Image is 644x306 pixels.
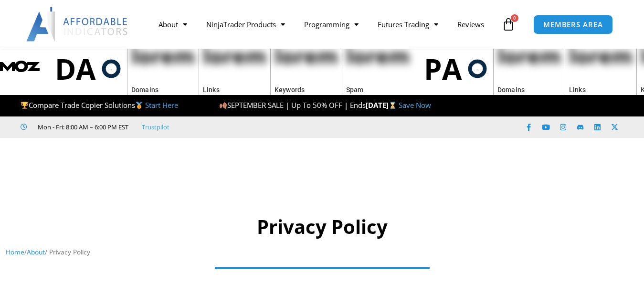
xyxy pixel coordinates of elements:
a: Futures Trading [368,13,448,35]
a: Start Here [145,100,178,110]
p: Keywords [274,85,338,95]
p: Domains [131,85,195,95]
a: Reviews [448,13,494,35]
text: - [110,64,113,73]
h2: Number of unique pages linking to a target. Two or more links from the same page on a website are... [569,42,633,70]
h2: Number of unique pages linking to a target. Two or more links from the same page on a website are... [203,42,266,70]
img: LogoAI | Affordable Indicators – NinjaTrader [26,7,129,42]
a: MEMBERS AREA [533,15,613,34]
img: 🥇 [136,102,143,109]
h1: Privacy Policy [6,213,638,240]
nav: Menu [149,13,499,35]
h2: Represents the percentage of sites with similar features we've found to be penalized or banned by... [346,42,410,70]
a: NinjaTrader Products [197,13,295,35]
a: Home [6,247,24,256]
div: Predicts a root domain's ranking potential relative to the domains in our index. [55,49,123,89]
nav: Breadcrumb [6,246,638,258]
p: Links [569,85,633,95]
img: 🏆 [21,102,28,109]
span: MEMBERS AREA [543,21,603,28]
img: 🍂 [220,102,227,109]
span: 0 [511,14,518,22]
span: SEPTEMBER SALE | Up To 50% OFF | Ends [219,100,366,110]
text: - [476,64,479,73]
a: 0 [487,11,529,38]
a: Programming [295,13,368,35]
div: Predicts a page's ranking potential in search engines based on an algorithm of link metrics. [424,49,489,89]
a: Save Now [399,100,431,110]
h1: DA [55,49,95,89]
a: About [27,247,45,256]
h2: Number of unique external linking domains. Two or more links from the same website are counted as... [131,42,195,70]
p: Domains [497,85,561,95]
p: Links [203,85,266,95]
h2: Number of unique external linking domains. Two or more links from the same website are counted as... [497,42,561,70]
h2: Number of keywords for which this site ranks within the top 50 positions on Google US. [274,42,338,70]
a: Trustpilot [142,121,169,133]
h1: PA [424,49,462,89]
img: ⌛ [389,102,396,109]
strong: [DATE] [366,100,399,110]
p: Spam [346,85,410,95]
a: About [149,13,197,35]
span: Compare Trade Copier Solutions [21,100,178,110]
span: Mon - Fri: 8:00 AM – 6:00 PM EST [35,121,128,133]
